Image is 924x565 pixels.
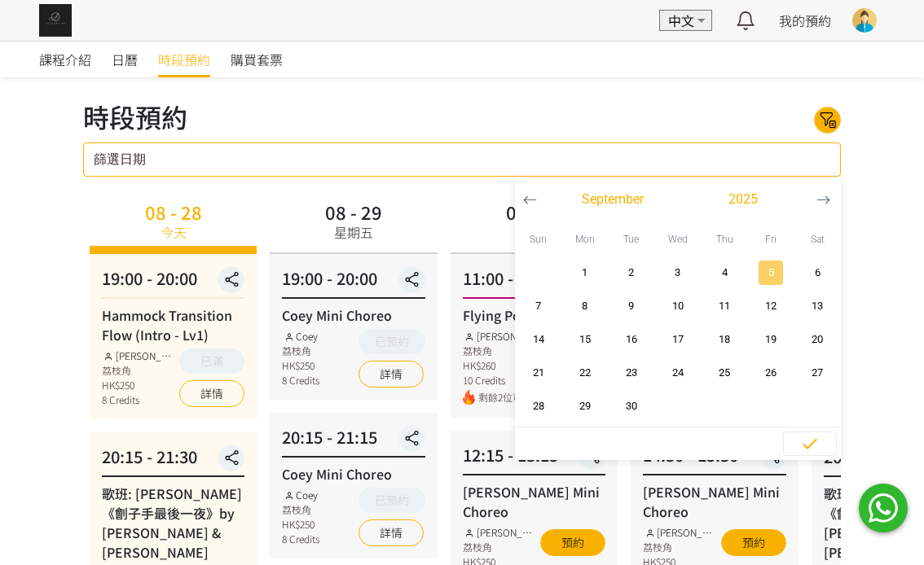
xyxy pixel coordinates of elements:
[659,298,696,314] span: 10
[463,482,605,521] div: [PERSON_NAME] Mini Choreo
[608,356,654,389] button: 23
[282,425,425,458] div: 20:15 - 21:15
[613,398,649,414] span: 30
[463,390,475,405] img: fire.png
[659,265,696,281] span: 3
[748,222,794,256] div: Fri
[102,484,244,562] div: 歌班: [PERSON_NAME]《劊子手最後一夜》by [PERSON_NAME] & [PERSON_NAME]
[561,356,608,389] button: 22
[608,322,654,356] button: 16
[794,289,841,322] button: 13
[161,222,187,242] div: 今天
[463,540,536,554] div: 荔枝角
[794,322,841,356] button: 20
[463,305,605,325] div: Flying Pole Workshop
[463,329,536,344] div: [PERSON_NAME]
[463,525,536,540] div: [PERSON_NAME]
[748,289,794,322] button: 12
[643,482,785,521] div: [PERSON_NAME] Mini Choreo
[613,265,649,281] span: 2
[515,356,561,389] button: 21
[608,222,654,256] div: Tue
[179,348,244,374] button: 已滿
[158,42,210,77] a: 時段預約
[753,265,790,281] span: 5
[702,222,748,256] div: Thu
[515,389,561,423] button: 28
[102,378,175,392] div: HK$250
[359,329,425,354] button: 已預約
[566,365,603,381] span: 22
[463,373,536,388] div: 10 Credits
[515,322,561,356] button: 14
[659,331,696,348] span: 17
[83,142,841,177] input: 篩選日期
[282,502,319,517] div: 荔枝角
[799,365,836,381] span: 27
[102,392,175,407] div: 8 Credits
[566,398,603,414] span: 29
[566,331,603,348] span: 15
[520,298,557,314] span: 7
[654,356,701,389] button: 24
[102,266,244,299] div: 19:00 - 20:00
[520,331,557,348] span: 14
[582,190,644,209] span: September
[282,517,319,532] div: HK$250
[654,289,701,322] button: 10
[282,344,319,358] div: 荔枝角
[282,305,425,325] div: Coey Mini Choreo
[102,305,244,344] div: Hammock Transition Flow (Intro - Lv1)
[145,203,202,221] div: 08 - 28
[561,389,608,423] button: 29
[463,266,605,299] div: 11:00 - 12:00
[702,256,748,289] button: 4
[753,365,790,381] span: 26
[613,365,649,381] span: 23
[282,266,425,299] div: 19:00 - 20:00
[83,97,187,136] div: 時段預約
[561,222,608,256] div: Mon
[463,443,605,475] div: 12:15 - 13:15
[753,331,790,348] span: 19
[659,365,696,381] span: 24
[478,390,536,405] span: 剩餘2位可預約
[359,488,425,513] button: 已預約
[463,358,536,373] div: HK$260
[799,331,836,348] span: 20
[608,256,654,289] button: 2
[794,256,841,289] button: 6
[613,331,649,348] span: 16
[540,529,605,556] button: 預約
[282,358,319,373] div: HK$250
[282,373,319,388] div: 8 Credits
[779,11,831,30] a: 我的預約
[325,203,382,221] div: 08 - 29
[753,298,790,314] span: 12
[39,50,91,69] span: 課程介紹
[702,289,748,322] button: 11
[794,222,841,256] div: Sat
[102,363,175,378] div: 荔枝角
[334,222,373,242] div: 星期五
[799,265,836,281] span: 6
[39,4,72,37] img: img_61c0148bb0266
[643,525,716,540] div: [PERSON_NAME]
[654,222,701,256] div: Wed
[794,356,841,389] button: 27
[748,356,794,389] button: 26
[231,50,283,69] span: 購買套票
[654,322,701,356] button: 17
[102,445,244,477] div: 20:15 - 21:30
[282,464,425,484] div: Coey Mini Choreo
[359,519,424,546] a: 詳情
[102,348,175,363] div: [PERSON_NAME]
[608,389,654,423] button: 30
[231,42,283,77] a: 購買套票
[678,187,808,212] button: 2025
[561,289,608,322] button: 8
[706,331,743,348] span: 18
[706,265,743,281] span: 4
[359,361,424,388] a: 詳情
